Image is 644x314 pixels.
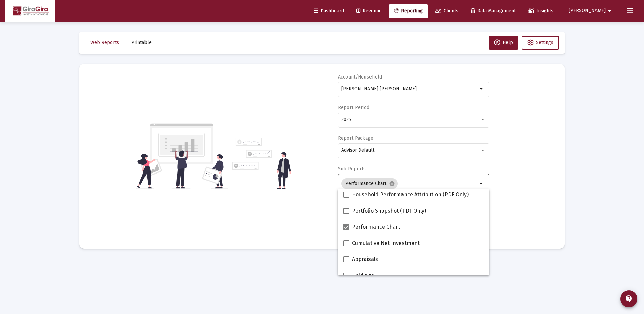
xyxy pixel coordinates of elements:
[85,36,124,50] button: Web Reports
[136,123,228,189] img: reporting
[341,86,478,92] input: Search or select an account or household
[536,40,553,45] span: Settings
[338,74,382,80] label: Account/Household
[338,135,374,141] label: Report Package
[232,138,291,189] img: reporting-alt
[625,295,633,303] mat-icon: contact_support
[341,117,351,122] span: 2025
[131,40,152,45] span: Printable
[352,255,378,263] span: Appraisals
[314,8,344,14] span: Dashboard
[494,40,513,45] span: Help
[471,8,516,14] span: Data Management
[394,8,423,14] span: Reporting
[430,4,464,18] a: Clients
[478,180,486,188] mat-icon: arrow_drop_down
[341,177,478,190] mat-chip-list: Selection
[356,8,382,14] span: Revenue
[338,105,370,111] label: Report Period
[352,223,400,231] span: Performance Chart
[126,36,157,50] button: Printable
[10,4,50,18] img: Dashboard
[352,272,374,280] span: Holdings
[465,4,521,18] a: Data Management
[489,36,518,50] button: Help
[389,181,395,187] mat-icon: cancel
[352,207,426,215] span: Portfolio Snapshot (PDF Only)
[389,4,428,18] a: Reporting
[528,8,553,14] span: Insights
[90,40,119,45] span: Web Reports
[351,4,387,18] a: Revenue
[606,4,614,18] mat-icon: arrow_drop_down
[569,8,606,14] span: [PERSON_NAME]
[523,4,559,18] a: Insights
[341,178,398,189] mat-chip: Performance Chart
[522,36,559,50] button: Settings
[560,4,622,18] button: [PERSON_NAME]
[352,239,420,247] span: Cumulative Net Investment
[352,191,469,199] span: Household Performance Attribution (PDF Only)
[478,85,486,93] mat-icon: arrow_drop_down
[338,166,366,172] label: Sub Reports
[435,8,458,14] span: Clients
[341,147,374,153] span: Advisor Default
[308,4,349,18] a: Dashboard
